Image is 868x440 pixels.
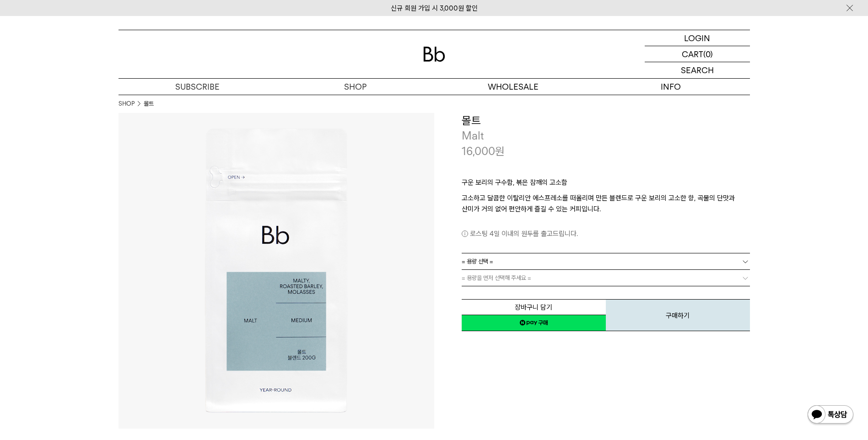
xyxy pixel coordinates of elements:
img: 몰트 [119,113,434,429]
h3: 몰트 [462,113,750,129]
p: 구운 보리의 구수함, 볶은 참깨의 고소함 [462,177,750,193]
p: SEARCH [681,62,714,78]
p: WHOLESALE [434,79,592,95]
p: 16,000 [462,144,505,159]
p: (0) [703,46,713,62]
a: SHOP [119,99,135,108]
p: Malt [462,128,750,144]
a: 새창 [462,315,606,331]
button: 장바구니 담기 [462,299,606,315]
img: 로고 [423,47,445,62]
span: 원 [495,145,505,158]
img: 카카오톡 채널 1:1 채팅 버튼 [807,404,854,426]
p: LOGIN [684,30,710,46]
li: 몰트 [144,99,154,108]
p: 로스팅 4일 이내의 원두를 출고드립니다. [462,228,750,239]
span: = 용량 선택 = [462,253,493,269]
a: SUBSCRIBE [119,79,276,95]
a: CART (0) [645,46,750,62]
button: 구매하기 [606,299,750,331]
p: INFO [592,79,750,95]
a: 신규 회원 가입 시 3,000원 할인 [391,4,478,12]
a: SHOP [276,79,434,95]
p: CART [682,46,703,62]
a: LOGIN [645,30,750,46]
p: 고소하고 달콤한 이탈리안 에스프레소를 떠올리며 만든 블렌드로 구운 보리의 고소한 향, 곡물의 단맛과 산미가 거의 없어 편안하게 즐길 수 있는 커피입니다. [462,193,750,215]
span: = 용량을 먼저 선택해 주세요 = [462,270,531,286]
